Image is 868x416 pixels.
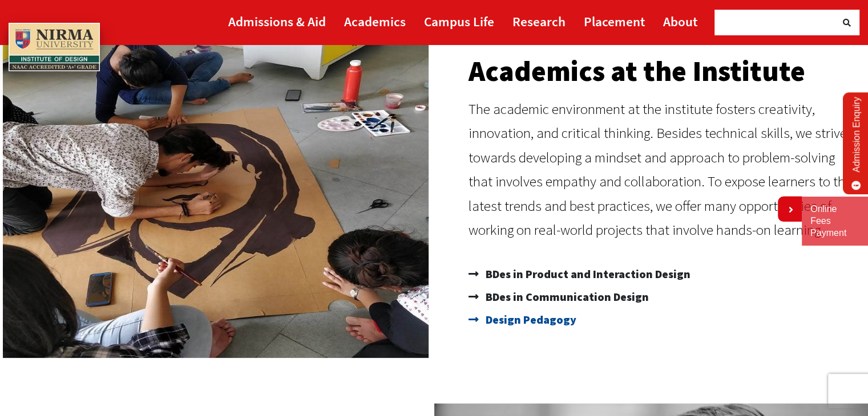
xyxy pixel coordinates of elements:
[344,9,406,34] a: Academics
[424,9,494,34] a: Campus Life
[810,203,859,239] a: Online Fees Payment
[483,286,649,308] span: BDes in Communication Design
[483,263,691,286] span: BDes in Product and Interaction Design
[9,23,100,72] img: main_logo
[3,30,429,357] img: IMG-20190920-WA0091
[663,9,697,34] a: About
[469,263,857,286] a: BDes in Product and Interaction Design
[228,9,326,34] a: Admissions & Aid
[469,286,857,308] a: BDes in Communication Design
[512,9,566,34] a: Research
[469,308,857,331] a: Design Pedagogy
[469,57,857,85] h2: Academics at the Institute
[483,308,576,331] span: Design Pedagogy
[584,9,645,34] a: Placement
[469,97,857,242] p: The academic environment at the institute fosters creativity, innovation, and critical thinking. ...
